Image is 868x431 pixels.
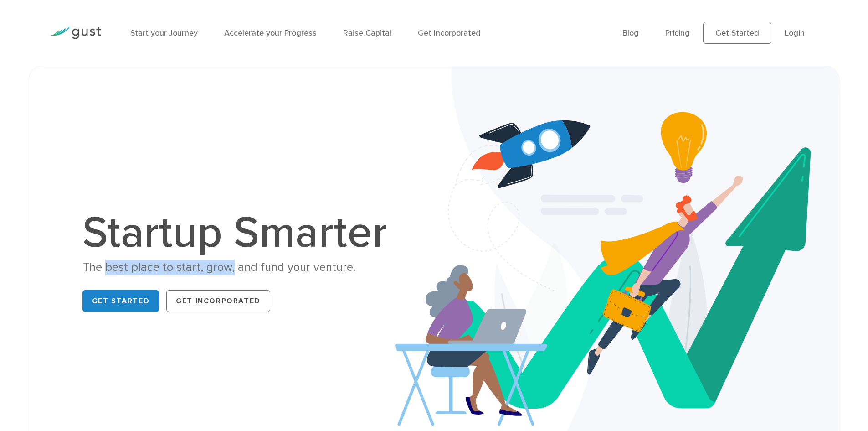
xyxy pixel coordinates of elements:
a: Get Started [82,290,159,312]
img: Gust Logo [50,27,101,39]
a: Pricing [665,28,690,38]
a: Get Incorporated [418,28,481,38]
a: Get Incorporated [166,290,270,312]
a: Blog [622,28,639,38]
a: Start your Journey [130,28,198,38]
a: Login [785,28,805,38]
div: The best place to start, grow, and fund your venture. [82,260,397,275]
a: Get Started [703,22,771,44]
a: Raise Capital [343,28,391,38]
a: Accelerate your Progress [224,28,317,38]
h1: Startup Smarter [82,211,397,255]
